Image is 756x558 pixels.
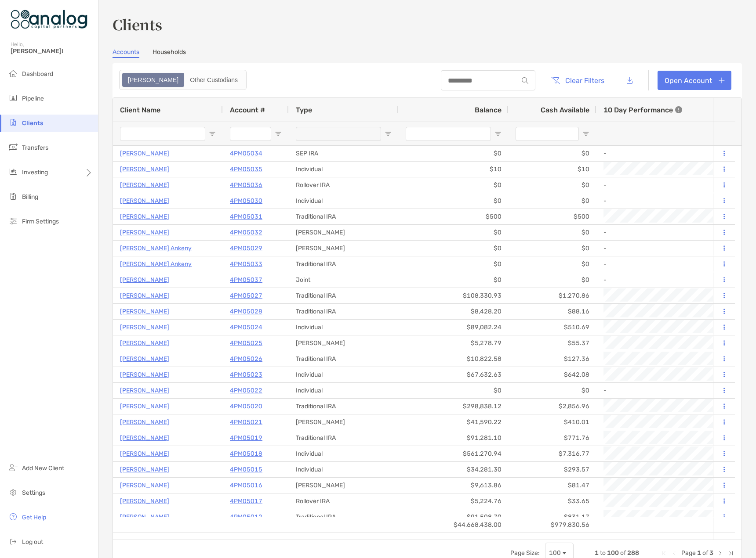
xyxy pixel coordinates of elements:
a: 4PM05025 [230,338,262,349]
div: $510.69 [509,320,596,335]
div: $642.08 [509,367,596,382]
div: Last Page [727,550,734,557]
div: $500 [509,209,596,224]
button: Open Filter Menu [275,130,282,137]
a: 4PM05035 [230,164,262,175]
div: [PERSON_NAME] [289,478,399,493]
a: 4PM05033 [230,259,262,270]
span: 1 [697,549,701,557]
div: $67,632.63 [399,367,509,382]
div: $0 [399,193,509,209]
span: Account # [230,106,265,114]
p: 4PM05015 [230,464,262,475]
p: 4PM05019 [230,432,262,443]
a: 4PM05023 [230,369,262,380]
img: get-help icon [8,511,18,522]
div: $500 [399,209,509,224]
div: SEP IRA [289,146,399,161]
a: [PERSON_NAME] [120,211,169,222]
p: [PERSON_NAME] [120,148,169,159]
div: Traditional IRA [289,288,399,303]
p: 4PM05016 [230,480,262,491]
a: 4PM05028 [230,306,262,317]
div: $89,082.24 [399,320,509,335]
a: [PERSON_NAME] [120,385,169,396]
img: Zoe Logo [11,4,87,35]
div: $7,316.77 [509,446,596,461]
span: Page [681,549,696,557]
img: billing icon [8,191,18,202]
a: 4PM05030 [230,195,262,206]
p: [PERSON_NAME] [120,401,169,412]
input: Account # Filter Input [230,127,271,141]
div: Rollover IRA [289,493,399,509]
a: [PERSON_NAME] [120,353,169,364]
span: Add New Client [22,464,64,472]
a: 4PM05036 [230,180,262,191]
a: [PERSON_NAME] [120,480,169,491]
a: [PERSON_NAME] [120,338,169,349]
div: $0 [509,193,596,209]
button: Open Filter Menu [385,130,392,137]
p: [PERSON_NAME] [120,195,169,206]
button: Open Filter Menu [582,130,589,137]
button: Clear Filters [544,71,611,90]
div: Traditional IRA [289,256,399,272]
a: 4PM05021 [230,417,262,428]
a: Households [153,48,186,58]
div: $91,508.70 [399,509,509,525]
div: $10,822.58 [399,351,509,367]
p: [PERSON_NAME] [120,322,169,333]
input: Client Name Filter Input [120,127,205,141]
a: 4PM05031 [230,211,262,222]
span: Settings [22,489,45,497]
a: 4PM05017 [230,496,262,507]
div: 10 Day Performance [603,98,682,122]
input: Balance Filter Input [406,127,491,141]
div: $771.76 [509,430,596,446]
div: $0 [509,146,596,161]
div: Traditional IRA [289,304,399,319]
div: $0 [509,241,596,256]
p: [PERSON_NAME] Ankeny [120,259,192,270]
div: $561,270.94 [399,446,509,461]
div: $81.47 [509,478,596,493]
p: [PERSON_NAME] [120,306,169,317]
div: Individual [289,320,399,335]
a: 4PM05034 [230,148,262,159]
p: [PERSON_NAME] [120,180,169,191]
h3: Clients [113,14,742,34]
div: $0 [509,225,596,240]
span: Clients [22,119,43,127]
div: Zoe [123,74,183,86]
a: 4PM05037 [230,274,262,285]
div: $127.36 [509,351,596,367]
a: [PERSON_NAME] [120,448,169,459]
img: investing icon [8,166,18,177]
span: Transfers [22,144,48,151]
span: Balance [475,106,502,114]
input: Cash Available Filter Input [516,127,579,141]
div: Traditional IRA [289,399,399,414]
div: $41,590.22 [399,414,509,430]
button: Open Filter Menu [209,130,216,137]
img: firm-settings icon [8,216,18,226]
div: Individual [289,462,399,477]
div: $0 [399,146,509,161]
span: Cash Available [541,106,589,114]
div: $88.16 [509,304,596,319]
span: Log out [22,538,43,546]
a: 4PM05027 [230,290,262,301]
div: Individual [289,383,399,398]
p: 4PM05022 [230,385,262,396]
a: [PERSON_NAME] [120,274,169,285]
a: 4PM05012 [230,511,262,522]
div: $0 [509,177,596,193]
